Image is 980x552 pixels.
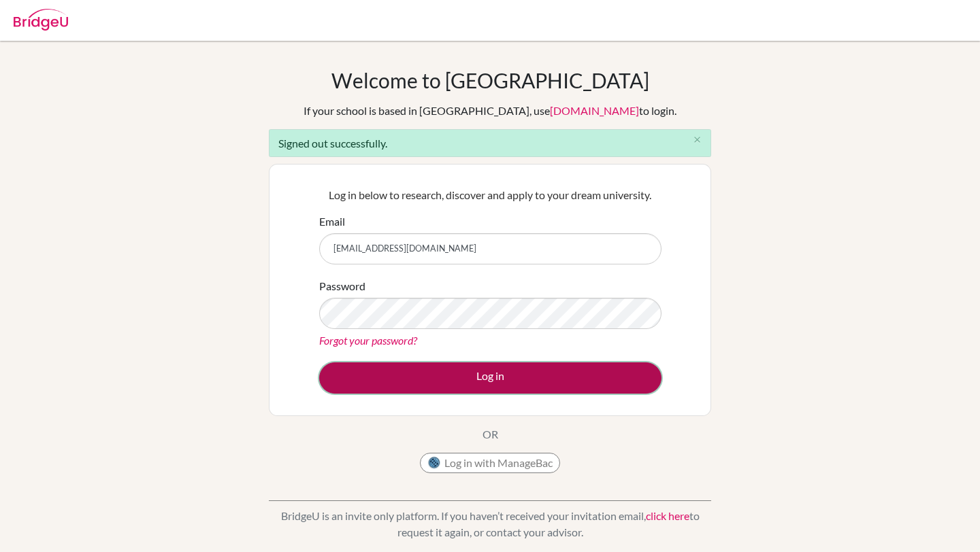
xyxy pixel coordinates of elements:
a: click here [646,509,689,522]
h1: Welcome to [GEOGRAPHIC_DATA] [331,68,649,92]
button: Close [683,130,710,150]
i: close [692,135,702,145]
label: Email [319,213,345,230]
label: Password [319,278,365,294]
a: [DOMAIN_NAME] [550,104,639,117]
img: Bridge-U [14,9,68,31]
div: If your school is based in [GEOGRAPHIC_DATA], use to login. [304,103,676,119]
p: Log in below to research, discover and apply to your dream university. [319,187,661,203]
button: Log in [319,362,661,394]
p: OR [483,426,498,443]
button: Log in with ManageBac [420,453,560,473]
div: Signed out successfully. [269,129,711,157]
a: Forgot your password? [319,334,417,347]
p: BridgeU is an invite only platform. If you haven’t received your invitation email, to request it ... [269,508,711,540]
